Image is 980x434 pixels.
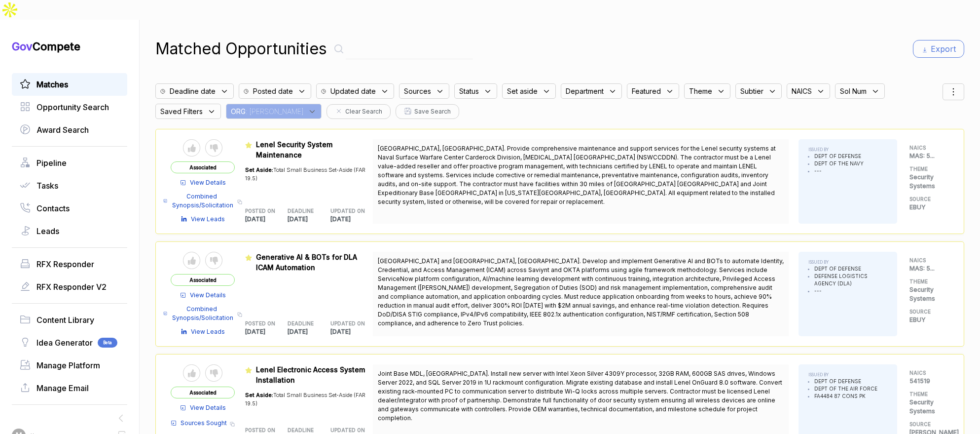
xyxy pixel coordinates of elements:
[191,215,225,224] span: View Leads
[330,427,358,434] h5: UPDATED ON
[171,419,227,428] a: Sources Sought
[808,147,864,153] h5: ISSUED BY
[909,421,949,428] h5: SOURCE
[909,391,949,398] h5: THEME
[909,398,949,416] p: Security Systems
[909,369,949,377] h5: NAICS
[256,365,365,384] span: Lenel Electronic Access System Installation
[256,253,357,272] span: Generative AI & BOTs for DLA ICAM Automation
[330,327,373,336] p: [DATE]
[245,166,273,173] span: Set Aside:
[245,392,365,407] span: Total Small Business Set-Aside (FAR 19.5)
[330,215,373,224] p: [DATE]
[414,107,451,116] span: Save Search
[256,140,332,159] span: Lenel Security System Maintenance
[840,86,867,96] span: Sol Num
[36,101,109,113] span: Opportunity Search
[36,124,89,136] span: Award Search
[246,106,303,117] span: : [PERSON_NAME]
[20,202,119,214] a: Contacts
[909,285,949,303] p: Security Systems
[808,372,877,378] h5: ISSUED BY
[689,86,712,96] span: Theme
[190,403,226,412] span: View Details
[814,167,864,175] li: ---
[20,225,119,237] a: Leads
[20,382,119,394] a: Manage Email
[12,40,33,53] span: Gov
[160,106,203,117] span: Saved Filters
[36,202,70,214] span: Contacts
[36,157,67,169] span: Pipeline
[20,258,119,270] a: RFX Responder
[909,308,949,316] h5: SOURCE
[909,152,935,159] span: MAS: 5 ...
[909,316,949,324] p: EBUY
[245,320,272,327] h5: POSTED ON
[245,166,365,182] span: Total Small Business Set-Aside (FAR 19.5)
[909,257,949,264] h5: NAICS
[171,274,235,286] span: Associated
[909,173,949,191] p: Security Systems
[814,378,877,385] li: DEPT OF DEFENSE
[330,320,358,327] h5: UPDATED ON
[288,427,315,434] h5: DEADLINE
[36,79,68,90] span: Matches
[245,392,273,398] span: Set Aside:
[36,225,59,237] span: Leads
[327,104,391,119] button: Clear Search
[459,86,479,96] span: Status
[814,265,887,273] li: DEPT OF DEFENSE
[20,337,119,349] a: Idea GeneratorBeta
[20,359,119,371] a: Manage Platform
[288,327,330,336] p: [DATE]
[740,86,763,96] span: Subtier
[909,144,949,152] h5: NAICS
[814,160,864,167] li: DEPT OF THE NAVY
[171,305,234,322] span: Combined Synopsis/Solicitation
[36,258,94,270] span: RFX Responder
[20,314,119,326] a: Content Library
[12,39,127,53] h1: Compete
[20,124,119,136] a: Award Search
[36,281,107,293] span: RFX Responder V2
[632,86,661,96] span: Featured
[378,145,776,205] span: [GEOGRAPHIC_DATA], [GEOGRAPHIC_DATA]. Provide comprehensive maintenance and support services for ...
[231,106,246,117] span: ORG
[909,203,949,212] p: EBUY
[288,207,315,215] h5: DEADLINE
[566,86,604,96] span: Department
[814,385,877,393] li: DEPT OF THE AIR FORCE
[814,287,887,295] li: ---
[20,101,119,113] a: Opportunity Search
[814,153,864,160] li: DEPT OF DEFENSE
[330,207,358,215] h5: UPDATED ON
[792,86,812,96] span: NAICS
[98,338,117,348] span: Beta
[288,320,315,327] h5: DEADLINE
[253,86,293,96] span: Posted date
[171,161,235,173] span: Associated
[181,419,227,428] span: Sources Sought
[163,192,234,210] a: Combined Synopsis/Solicitation
[36,382,89,394] span: Manage Email
[191,327,225,336] span: View Leads
[814,273,887,287] li: DEFENSE LOGISTICS AGENCY (DLA)
[288,215,330,224] p: [DATE]
[171,192,234,210] span: Combined Synopsis/Solicitation
[808,259,887,265] h5: ISSUED BY
[330,86,376,96] span: Updated date
[909,265,935,272] span: MAS: 5 ...
[36,337,93,349] span: Idea Generator
[345,107,382,116] span: Clear Search
[909,196,949,203] h5: SOURCE
[245,327,288,336] p: [DATE]
[170,86,216,96] span: Deadline date
[245,215,288,224] p: [DATE]
[20,180,119,192] a: Tasks
[245,207,272,215] h5: POSTED ON
[36,314,94,326] span: Content Library
[155,37,327,61] h1: Matched Opportunities
[245,427,272,434] h5: POSTED ON
[163,305,234,322] a: Combined Synopsis/Solicitation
